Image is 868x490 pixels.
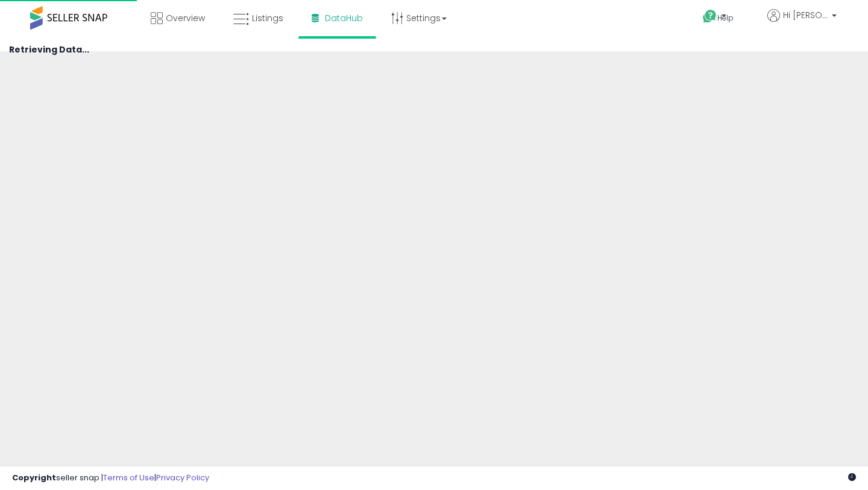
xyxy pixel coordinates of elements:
h4: Retrieving Data... [9,45,859,54]
span: Listings [252,12,283,24]
i: Get Help [702,9,717,24]
span: Help [717,13,734,23]
span: DataHub [325,12,363,24]
a: Hi [PERSON_NAME] [767,9,837,36]
span: Overview [166,12,205,24]
span: Hi [PERSON_NAME] [783,9,828,21]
